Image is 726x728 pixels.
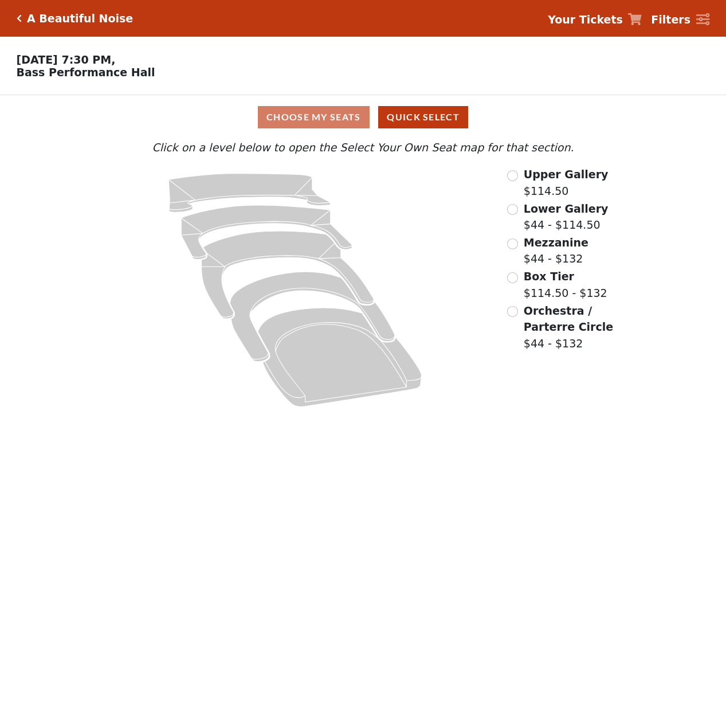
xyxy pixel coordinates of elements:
[524,234,588,267] label: $44 - $132
[378,106,468,128] button: Quick Select
[548,13,623,26] strong: Your Tickets
[524,236,588,249] span: Mezzanine
[99,139,627,156] p: Click on a level below to open the Select Your Own Seat map for that section.
[524,168,609,181] span: Upper Gallery
[524,304,613,334] span: Orchestra / Parterre Circle
[17,14,22,22] a: Click here to go back to filters
[524,270,574,283] span: Box Tier
[651,13,690,26] strong: Filters
[651,11,709,28] a: Filters
[524,202,609,215] span: Lower Gallery
[548,11,642,28] a: Your Tickets
[524,303,627,352] label: $44 - $132
[258,308,422,406] path: Orchestra / Parterre Circle - Seats Available: 6
[27,12,133,25] h5: A Beautiful Noise
[524,268,607,301] label: $114.50 - $132
[524,166,609,199] label: $114.50
[168,174,330,213] path: Upper Gallery - Seats Available: 251
[524,201,609,233] label: $44 - $114.50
